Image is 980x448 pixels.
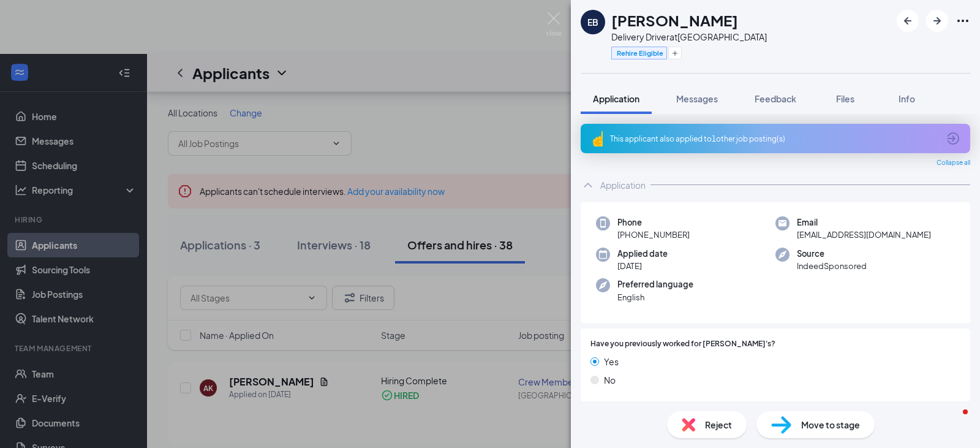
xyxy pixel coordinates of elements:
span: Feedback [755,93,796,104]
span: English [617,291,693,303]
svg: ArrowCircle [946,131,960,146]
div: This applicant also applied to 1 other job posting(s) [610,134,938,144]
span: [DATE] [617,260,668,272]
span: Have you previously worked for [PERSON_NAME]'s? [590,338,775,350]
span: Preferred language [617,278,693,290]
span: Applied date [617,248,668,260]
span: Reject [705,418,732,431]
span: [PHONE_NUMBER] [617,229,690,241]
span: Messages [676,93,718,104]
span: Info [899,93,915,104]
div: Application [600,179,646,191]
iframe: Intercom live chat [938,406,968,436]
span: Source [797,248,867,260]
span: Collapse all [937,158,970,168]
span: IndeedSponsored [797,260,867,272]
span: Move to stage [801,418,860,431]
span: Files [836,93,854,104]
span: Yes [604,355,619,368]
span: Email [797,216,931,229]
span: [EMAIL_ADDRESS][DOMAIN_NAME] [797,229,931,241]
span: Phone [617,216,690,229]
span: No [604,373,616,387]
svg: ChevronUp [581,178,595,192]
span: Application [593,93,639,104]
